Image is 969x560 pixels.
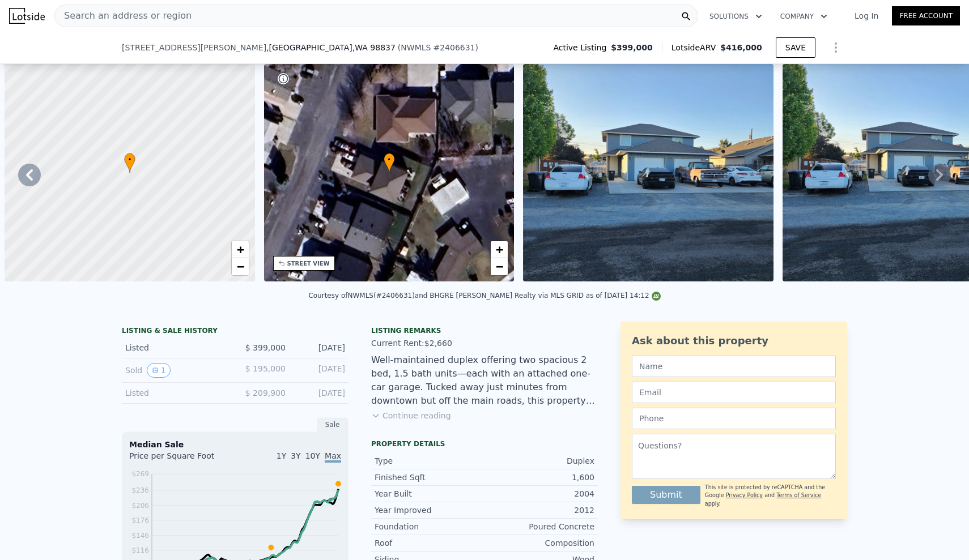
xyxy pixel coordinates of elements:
[287,259,330,268] div: STREET VIEW
[131,486,149,494] tspan: $236
[125,387,226,399] div: Listed
[236,259,244,273] span: −
[632,486,700,504] button: Submit
[401,43,431,52] span: NWMLS
[147,363,171,378] button: View historical data
[295,363,345,378] div: [DATE]
[232,241,249,258] a: Zoom in
[236,242,244,257] span: +
[553,42,611,53] span: Active Listing
[295,387,345,399] div: [DATE]
[129,439,341,450] div: Median Sale
[352,43,396,52] span: , WA 98837
[824,36,847,59] button: Show Options
[398,42,478,53] div: ( )
[125,342,226,353] div: Listed
[375,472,484,483] div: Finished Sqft
[371,339,424,348] span: Current Rent:
[632,382,836,403] input: Email
[671,42,720,53] span: Lotside ARV
[291,451,300,460] span: 3Y
[371,353,598,408] div: Well-maintained duplex offering two spacious 2 bed, 1.5 bath units—each with an attached one-car ...
[484,505,594,516] div: 2012
[125,363,226,378] div: Sold
[705,484,836,508] div: This site is protected by reCAPTCHA and the Google and apply.
[375,455,484,467] div: Type
[484,537,594,549] div: Composition
[652,292,661,301] img: NWMLS Logo
[384,153,395,173] div: •
[491,258,508,275] a: Zoom out
[632,408,836,429] input: Phone
[484,488,594,499] div: 2004
[424,339,452,348] span: $2,660
[484,455,594,467] div: Duplex
[131,546,149,554] tspan: $116
[131,470,149,478] tspan: $269
[375,537,484,549] div: Roof
[375,488,484,499] div: Year Built
[771,6,836,27] button: Company
[776,37,815,58] button: SAVE
[632,333,836,349] div: Ask about this property
[523,64,773,281] img: Sale: 167104553 Parcel: 104056677
[317,417,348,432] div: Sale
[308,292,660,300] div: Courtesy of NWMLS (#2406631) and BHGRE [PERSON_NAME] Realty via MLS GRID as of [DATE] 14:12
[277,451,286,460] span: 1Y
[371,326,598,335] div: Listing remarks
[232,258,249,275] a: Zoom out
[371,439,598,448] div: Property details
[55,9,192,23] span: Search an address or region
[892,6,960,25] a: Free Account
[496,242,503,257] span: +
[325,451,341,463] span: Max
[632,356,836,377] input: Name
[375,521,484,532] div: Foundation
[484,521,594,532] div: Poured Concrete
[124,155,135,165] span: •
[129,450,235,468] div: Price per Square Foot
[776,492,821,498] a: Terms of Service
[122,42,266,53] span: [STREET_ADDRESS][PERSON_NAME]
[124,153,135,173] div: •
[484,472,594,483] div: 1,600
[433,43,475,52] span: # 2406631
[131,532,149,540] tspan: $146
[305,451,320,460] span: 10Y
[245,388,286,397] span: $ 209,900
[131,516,149,524] tspan: $176
[726,492,763,498] a: Privacy Policy
[245,343,286,352] span: $ 399,000
[491,241,508,258] a: Zoom in
[371,410,451,421] button: Continue reading
[384,155,395,165] span: •
[375,505,484,516] div: Year Improved
[131,502,149,510] tspan: $206
[295,342,345,353] div: [DATE]
[266,42,396,53] span: , [GEOGRAPHIC_DATA]
[720,43,762,52] span: $416,000
[841,10,892,22] a: Log In
[611,42,653,53] span: $399,000
[245,364,286,373] span: $ 195,000
[9,8,45,24] img: Lotside
[122,326,348,337] div: LISTING & SALE HISTORY
[496,259,503,273] span: −
[700,6,771,27] button: Solutions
